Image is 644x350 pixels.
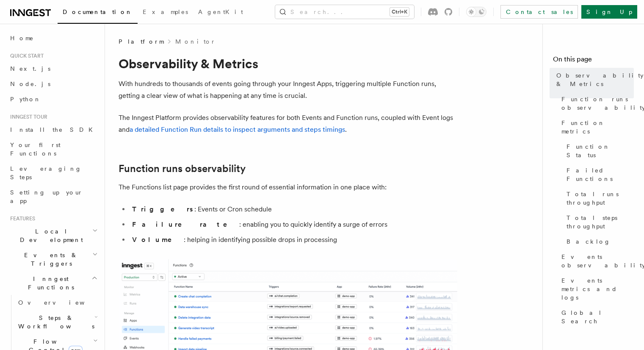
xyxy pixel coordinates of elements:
[7,271,100,295] button: Inngest Functions
[10,96,41,103] span: Python
[15,295,100,310] a: Overview
[567,166,634,183] span: Failed Functions
[130,125,345,133] a: a detailed Function Run details to inspect arguments and steps timings
[10,65,50,72] span: Next.js
[143,8,188,15] span: Examples
[563,210,634,234] a: Total steps throughput
[275,5,414,19] button: Search...Ctrl+K
[130,219,457,231] li: : enabling you to quickly identify a surge of errors
[119,163,246,175] a: Function runs observability
[130,203,457,215] li: : Events or Cron schedule
[10,126,98,133] span: Install the SDK
[130,234,457,246] li: : helping in identifying possible drops in processing
[390,8,409,16] kbd: Ctrl+K
[561,276,634,302] span: Events metrics and logs
[119,181,457,193] p: The Functions list page provides the first round of essential information in one place with:
[132,220,239,228] strong: Failure rate
[500,5,578,19] a: Contact sales
[132,236,184,244] strong: Volume
[563,139,634,163] a: Function Status
[18,299,105,306] span: Overview
[58,3,138,24] a: Documentation
[63,8,133,15] span: Documentation
[7,161,100,185] a: Leveraging Steps
[119,37,163,46] span: Platform
[10,34,34,42] span: Home
[193,3,248,23] a: AgentKit
[563,163,634,186] a: Failed Functions
[15,314,94,331] span: Steps & Workflows
[561,119,634,136] span: Function metrics
[581,5,637,19] a: Sign Up
[7,251,92,268] span: Events & Triggers
[7,215,35,222] span: Features
[7,224,100,247] button: Local Development
[175,37,216,46] a: Monitor
[558,92,634,115] a: Function runs observability
[561,308,634,325] span: Global Search
[7,122,100,137] a: Install the SDK
[558,273,634,305] a: Events metrics and logs
[7,227,92,244] span: Local Development
[119,112,457,136] p: The Inngest Platform provides observability features for both Events and Function runs, coupled w...
[119,56,457,71] h1: Observability & Metrics
[558,305,634,329] a: Global Search
[119,78,457,102] p: With hundreds to thousands of events going through your Inngest Apps, triggering multiple Functio...
[7,53,44,59] span: Quick start
[466,7,486,17] button: Toggle dark mode
[553,68,634,92] a: Observability & Metrics
[563,234,634,249] a: Backlog
[558,249,634,273] a: Events observability
[567,190,634,207] span: Total runs throughput
[556,71,644,88] span: Observability & Metrics
[7,31,100,46] a: Home
[7,247,100,271] button: Events & Triggers
[7,114,47,120] span: Inngest tour
[563,186,634,210] a: Total runs throughput
[553,54,634,68] h4: On this page
[567,214,634,231] span: Total steps throughput
[132,205,194,213] strong: Triggers
[567,237,611,246] span: Backlog
[7,185,100,208] a: Setting up your app
[10,81,50,87] span: Node.js
[7,76,100,92] a: Node.js
[7,137,100,161] a: Your first Functions
[10,142,61,157] span: Your first Functions
[7,61,100,76] a: Next.js
[10,165,82,181] span: Leveraging Steps
[10,189,83,204] span: Setting up your app
[138,3,193,23] a: Examples
[198,8,243,15] span: AgentKit
[7,275,91,292] span: Inngest Functions
[15,310,100,334] button: Steps & Workflows
[558,115,634,139] a: Function metrics
[7,92,100,107] a: Python
[567,142,634,159] span: Function Status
